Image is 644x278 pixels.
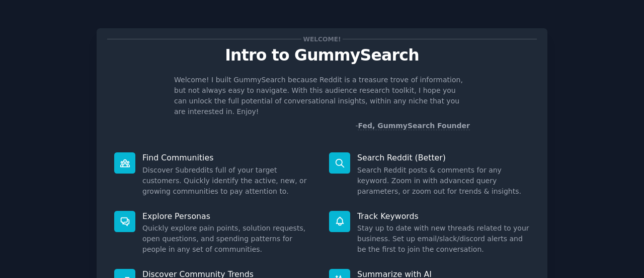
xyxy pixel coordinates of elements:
p: Search Reddit (Better) [357,152,530,163]
dd: Search Reddit posts & comments for any keyword. Zoom in with advanced query parameters, or zoom o... [357,165,530,197]
span: Welcome! [301,34,343,44]
dd: Stay up to date with new threads related to your business. Set up email/slack/discord alerts and ... [357,223,530,255]
p: Explore Personas [142,211,315,221]
dd: Quickly explore pain points, solution requests, open questions, and spending patterns for people ... [142,223,315,255]
p: Find Communities [142,152,315,163]
p: Welcome! I built GummySearch because Reddit is a treasure trove of information, but not always ea... [174,75,470,117]
p: Track Keywords [357,211,530,221]
a: Fed, GummySearch Founder [358,122,470,130]
p: Intro to GummySearch [107,46,537,64]
dd: Discover Subreddits full of your target customers. Quickly identify the active, new, or growing c... [142,165,315,197]
div: - [355,121,470,131]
